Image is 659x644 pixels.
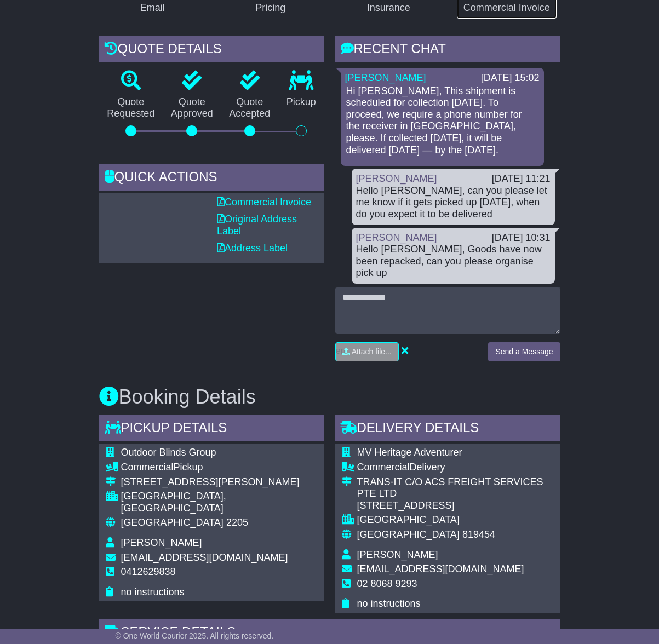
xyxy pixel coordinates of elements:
div: [DATE] 15:02 [481,72,540,84]
span: Commercial [121,462,174,473]
p: Quote Accepted [221,96,279,120]
p: Quote Approved [163,96,221,120]
span: MV Heritage Adventurer [357,447,462,458]
span: 819454 [462,529,495,540]
span: no instructions [121,586,185,597]
div: Email [140,1,165,15]
a: [PERSON_NAME] [345,72,426,83]
p: Hi [PERSON_NAME], This shipment is scheduled for collection [DATE]. To proceed, we require a phon... [346,85,538,157]
span: Outdoor Blinds Group [121,447,216,458]
div: [DATE] 10:31 [492,232,551,244]
span: 02 8068 9293 [357,578,417,589]
span: © One World Courier 2025. All rights reserved. [116,631,274,640]
a: Commercial Invoice [217,197,311,208]
div: [STREET_ADDRESS][PERSON_NAME] [121,476,318,488]
span: Commercial [357,462,410,473]
a: [PERSON_NAME] [356,173,437,184]
span: [GEOGRAPHIC_DATA] [357,529,460,540]
div: Pickup Details [99,415,324,444]
div: Hello [PERSON_NAME], Goods have now been repacked, can you please organise pick up [356,244,551,279]
div: Quote Details [99,36,324,65]
button: Send a Message [488,342,560,361]
span: [EMAIL_ADDRESS][DOMAIN_NAME] [357,563,524,574]
span: [EMAIL_ADDRESS][DOMAIN_NAME] [121,552,288,563]
span: 0412629838 [121,566,176,577]
a: [PERSON_NAME] [356,232,437,243]
div: Insurance [367,1,410,15]
div: Delivery [357,462,554,474]
span: [PERSON_NAME] [357,549,438,560]
div: [STREET_ADDRESS] [357,500,554,512]
div: RECENT CHAT [335,36,560,65]
span: no instructions [357,598,421,609]
div: TRANS-IT C/O ACS FREIGHT SERVICES PTE LTD [357,476,554,500]
div: Delivery Details [335,415,560,444]
a: Address Label [217,243,288,254]
div: Commercial Invoice [463,1,550,15]
div: [GEOGRAPHIC_DATA], [GEOGRAPHIC_DATA] [121,491,318,514]
a: Original Address Label [217,214,297,237]
p: Quote Requested [99,96,163,120]
p: Pickup [278,96,324,108]
div: Hello [PERSON_NAME], can you please let me know if it gets picked up [DATE], when do you expect i... [356,185,551,221]
span: [PERSON_NAME] [121,537,202,548]
h3: Booking Details [99,386,560,408]
span: 2205 [226,517,248,528]
div: [GEOGRAPHIC_DATA] [357,514,554,526]
div: Pickup [121,462,318,474]
div: [DATE] 11:21 [492,173,551,185]
div: Pricing [255,1,285,15]
span: [GEOGRAPHIC_DATA] [121,517,224,528]
div: Quick Actions [99,164,324,193]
